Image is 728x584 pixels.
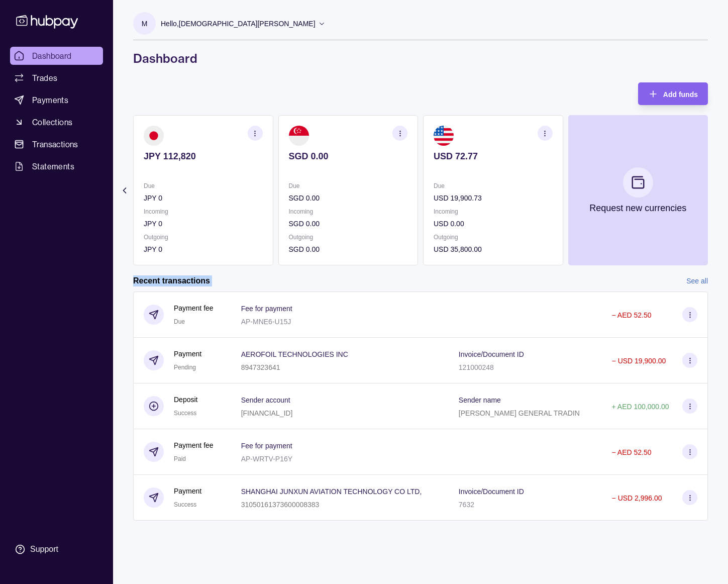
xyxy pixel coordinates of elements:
button: Add funds [638,82,708,105]
p: USD 35,800.00 [434,244,553,255]
p: Payment fee [174,303,214,314]
p: SGD 0.00 [289,192,408,204]
span: Transactions [32,138,78,150]
span: Add funds [663,90,698,99]
p: M [142,18,148,29]
a: Support [10,539,103,560]
p: Payment [174,348,201,359]
span: Statements [32,160,74,172]
p: SGD 0.00 [289,218,408,229]
span: Due [174,318,185,325]
p: Payment [174,485,201,497]
a: Trades [10,69,103,87]
p: USD 0.00 [434,218,553,229]
span: Paid [174,455,186,462]
p: Incoming [289,206,408,217]
p: Invoice/Document ID [459,488,524,496]
p: [FINANCIAL_ID] [241,409,293,417]
span: Trades [32,72,57,84]
p: SGD 0.00 [289,244,408,255]
h1: Dashboard [133,50,708,66]
p: 8947323641 [241,363,280,371]
button: Request new currencies [568,115,708,265]
span: Collections [32,116,72,128]
img: sg [289,126,309,146]
a: Transactions [10,135,103,153]
p: 7632 [459,501,474,509]
p: Incoming [144,206,263,217]
p: + AED 100,000.00 [612,403,669,411]
p: JPY 0 [144,218,263,229]
a: Dashboard [10,47,103,65]
p: JPY 0 [144,192,263,204]
p: SGD 0.00 [289,151,408,162]
p: USD 19,900.73 [434,192,553,204]
p: 31050161373600008383 [241,501,320,509]
p: − AED 52.50 [612,311,652,319]
img: jp [144,126,164,146]
a: See all [686,275,708,286]
p: Sender account [241,396,290,404]
p: Invoice/Document ID [459,350,524,358]
span: Payments [32,94,68,106]
span: Pending [174,364,196,371]
span: Dashboard [32,50,72,62]
p: Fee for payment [241,442,292,450]
p: SHANGHAI JUNXUN AVIATION TECHNOLOGY CO LTD, [241,488,422,496]
p: Outgoing [434,232,553,243]
p: Due [144,180,263,191]
p: Outgoing [144,232,263,243]
p: − USD 2,996.00 [612,494,662,502]
p: AP-WRTV-P16Y [241,455,292,463]
p: JPY 0 [144,244,263,255]
a: Collections [10,113,103,131]
p: Due [434,180,553,191]
p: Request new currencies [589,203,686,214]
p: − AED 52.50 [612,448,652,456]
p: JPY 112,820 [144,151,263,162]
p: [PERSON_NAME] GENERAL TRADIN [459,409,580,417]
span: Success [174,410,196,417]
p: AP-MNE6-U15J [241,318,291,326]
p: Due [289,180,408,191]
a: Payments [10,91,103,109]
img: us [434,126,454,146]
p: USD 72.77 [434,151,553,162]
div: Support [30,544,58,555]
p: Incoming [434,206,553,217]
p: 121000248 [459,363,494,371]
h2: Recent transactions [133,275,210,286]
a: Statements [10,157,103,175]
p: Sender name [459,396,501,404]
p: − USD 19,900.00 [612,357,666,365]
span: Success [174,501,196,508]
p: Hello, [DEMOGRAPHIC_DATA][PERSON_NAME] [161,18,316,29]
p: AEROFOIL TECHNOLOGIES INC [241,350,348,358]
p: Payment fee [174,440,214,451]
p: Outgoing [289,232,408,243]
p: Fee for payment [241,305,292,313]
p: Deposit [174,394,197,405]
